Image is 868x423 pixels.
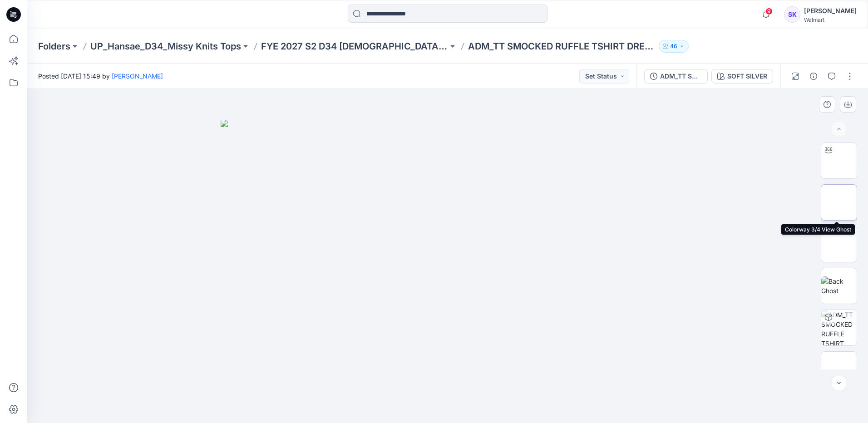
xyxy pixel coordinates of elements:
[806,69,821,84] button: Details
[90,40,241,53] a: UP_Hansae_D34_Missy Knits Tops
[765,8,773,15] span: 9
[670,41,677,51] p: 46
[468,40,655,53] p: ADM_TT SMOCKED RUFFLE TSHIRT DRESS
[711,69,773,84] button: SOFT SILVER
[221,120,675,423] img: eyJhbGciOiJIUzI1NiIsImtpZCI6IjAiLCJzbHQiOiJzZXMiLCJ0eXAiOiJKV1QifQ.eyJkYXRhIjp7InR5cGUiOiJzdG9yYW...
[659,40,689,53] button: 46
[821,310,857,345] img: ADM_TT SMOCKED RUFFLE TSHIRT DRESS_CTN SOFT SILVER
[804,5,857,16] div: [PERSON_NAME]
[660,71,702,81] div: ADM_TT SMOCKED RUFFLE TSHIRT DRESS_CTN
[784,6,800,23] div: SK
[112,72,163,80] a: [PERSON_NAME]
[261,40,448,53] a: FYE 2027 S2 D34 [DEMOGRAPHIC_DATA] Tops - Hansae
[644,69,708,84] button: ADM_TT SMOCKED RUFFLE TSHIRT DRESS_CTN
[38,40,70,53] a: Folders
[804,16,857,23] div: Walmart
[38,71,163,81] span: Posted [DATE] 15:49 by
[821,276,857,295] img: Back Ghost
[727,71,767,81] div: SOFT SILVER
